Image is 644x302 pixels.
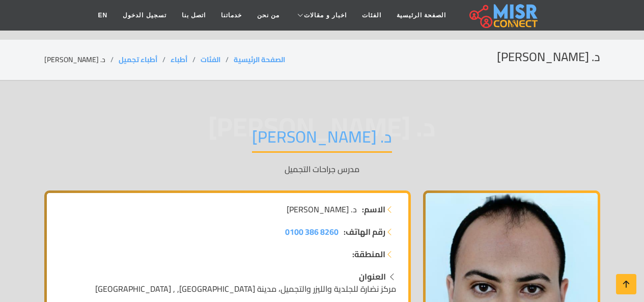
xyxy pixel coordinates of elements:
strong: المنطقة: [352,248,385,260]
a: أطباء [171,53,187,66]
strong: رقم الهاتف: [344,226,385,238]
a: الصفحة الرئيسية [389,6,454,25]
strong: الاسم: [362,203,385,215]
h2: د. [PERSON_NAME] [497,50,600,65]
span: اخبار و مقالات [304,11,347,20]
a: من نحن [249,6,287,25]
a: الصفحة الرئيسية [234,53,285,66]
span: ‎0100 386 8260 [285,224,339,239]
a: الفئات [354,6,389,25]
a: الفئات [201,53,220,66]
a: أطباء تجميل [119,53,157,66]
a: تسجيل الدخول [115,6,174,25]
a: EN [91,6,116,25]
span: د. [PERSON_NAME] [287,203,357,215]
img: main.misr_connect [469,3,538,28]
a: خدماتنا [213,6,249,25]
li: د. [PERSON_NAME] [44,54,119,65]
p: مدرس جراحات التجميل [44,163,600,175]
a: اتصل بنا [174,6,213,25]
h1: د. [PERSON_NAME] [252,127,392,153]
a: ‎0100 386 8260 [285,226,339,238]
strong: العنوان [359,269,386,284]
span: مركز نضارة للجلدية والليزر والتجميل، مدينة [GEOGRAPHIC_DATA], , [GEOGRAPHIC_DATA] [95,281,396,296]
a: اخبار و مقالات [287,6,354,25]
